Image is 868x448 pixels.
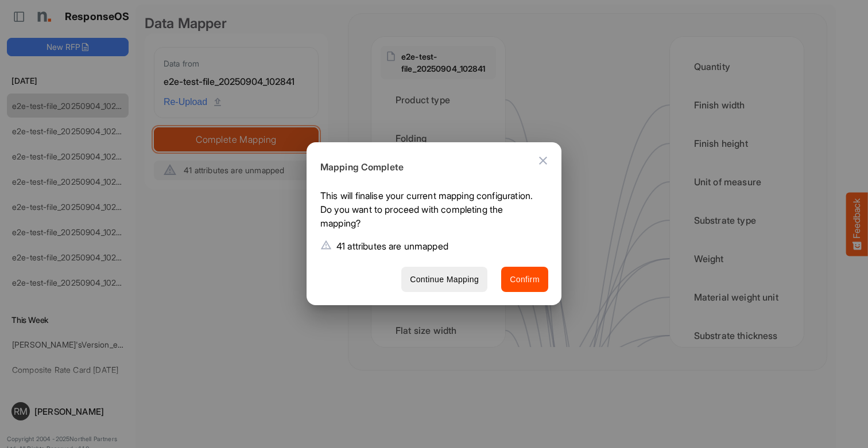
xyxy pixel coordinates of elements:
button: Confirm [501,267,548,293]
span: Continue Mapping [410,272,479,287]
button: Continue Mapping [401,267,487,293]
p: This will finalise your current mapping configuration. Do you want to proceed with completing the... [320,189,539,235]
button: Close dialog [529,147,557,174]
p: 41 attributes are unmapped [336,239,448,253]
h6: Mapping Complete [320,160,539,175]
span: Confirm [510,272,540,287]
